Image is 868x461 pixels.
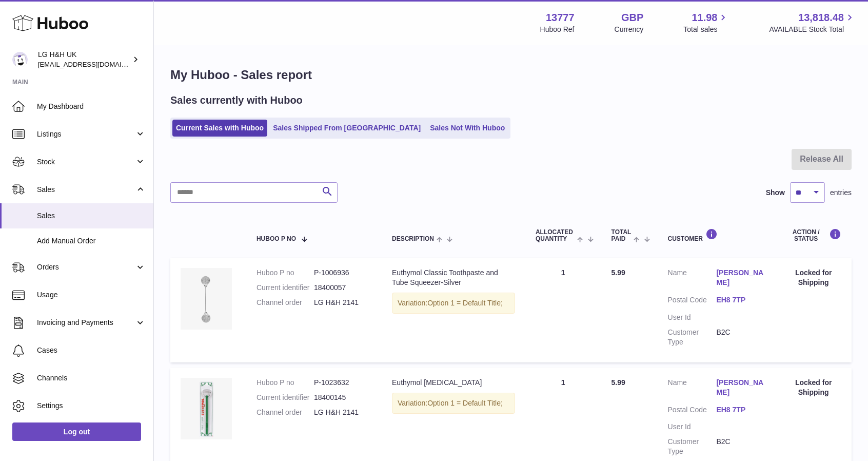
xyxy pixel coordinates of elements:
span: Sales [37,211,146,221]
div: Variation: [392,393,515,414]
td: 1 [525,258,601,362]
div: Action / Status [785,228,841,242]
span: ALLOCATED Quantity [536,229,575,242]
span: Option 1 = Default Title; [427,299,503,307]
div: Euthymol Classic Toothpaste and Tube Squeezer-Silver [392,268,515,287]
span: My Dashboard [37,102,146,111]
dt: Huboo P no [257,378,314,388]
dt: Postal Code [668,405,717,417]
dt: Channel order [257,298,314,308]
span: Orders [37,262,135,272]
span: Invoicing and Payments [37,318,135,328]
div: Locked for Shipping [785,268,841,287]
span: Channels [37,373,146,383]
span: Option 1 = Default Title; [427,399,503,407]
div: Variation: [392,293,515,314]
span: Cases [37,345,146,355]
strong: GBP [621,11,643,25]
span: Add Manual Order [37,236,146,246]
dd: LG H&H 2141 [314,408,371,417]
span: Stock [37,157,135,167]
span: entries [830,188,852,198]
span: Huboo P no [257,236,296,242]
span: Listings [37,129,135,139]
dt: Name [668,378,717,400]
div: Euthymol [MEDICAL_DATA] [392,378,515,388]
a: [PERSON_NAME] [716,378,765,397]
a: Current Sales with Huboo [172,120,267,137]
a: Sales Not With Huboo [426,120,508,137]
span: Sales [37,185,135,195]
h2: Sales currently with Huboo [170,93,303,107]
dt: Customer Type [668,437,717,456]
strong: 13777 [546,11,575,25]
span: Usage [37,290,146,300]
span: 5.99 [611,268,625,277]
dd: B2C [716,328,765,347]
span: [EMAIL_ADDRESS][DOMAIN_NAME] [38,60,151,68]
img: veechen@lghnh.co.uk [12,52,28,67]
a: EH8 7TP [716,405,765,415]
a: EH8 7TP [716,295,765,305]
img: Euthymol_Classic_Toothpaste_and_Tube_Squeezer-Silver-Image-4.webp [181,268,232,330]
dt: Channel order [257,408,314,417]
a: 11.98 Total sales [683,11,729,34]
span: Total paid [611,229,632,242]
a: Sales Shipped From [GEOGRAPHIC_DATA] [269,120,424,137]
a: [PERSON_NAME] [716,268,765,287]
dt: Current identifier [257,283,314,293]
span: Total sales [683,25,729,34]
span: Settings [37,401,146,411]
img: Euthymol_Tongue_Cleaner-Image-4.webp [181,378,232,439]
dd: B2C [716,437,765,456]
div: Customer [668,228,765,242]
dd: P-1006936 [314,268,371,278]
dt: Current identifier [257,393,314,402]
span: 5.99 [611,378,625,387]
span: Description [392,236,434,242]
div: Locked for Shipping [785,378,841,397]
a: Log out [12,422,141,441]
span: 13,818.48 [798,11,844,25]
span: AVAILABLE Stock Total [769,25,856,34]
dt: Postal Code [668,295,717,308]
dt: User Id [668,422,717,432]
dt: Customer Type [668,328,717,347]
dd: P-1023632 [314,378,371,388]
dd: 18400057 [314,283,371,293]
dt: Name [668,268,717,290]
label: Show [766,188,785,198]
div: Currency [615,25,644,34]
h1: My Huboo - Sales report [170,67,852,83]
dd: LG H&H 2141 [314,298,371,308]
div: Huboo Ref [540,25,575,34]
div: LG H&H UK [38,50,130,69]
span: 11.98 [692,11,717,25]
dt: User Id [668,313,717,322]
a: 13,818.48 AVAILABLE Stock Total [769,11,856,34]
dt: Huboo P no [257,268,314,278]
dd: 18400145 [314,393,371,402]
